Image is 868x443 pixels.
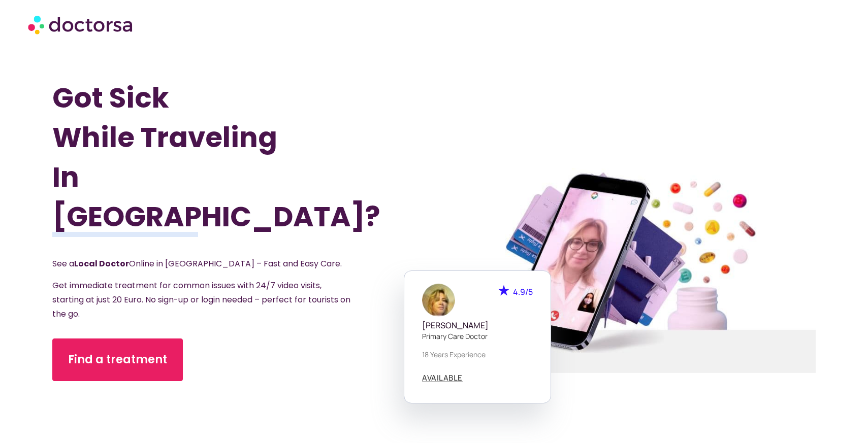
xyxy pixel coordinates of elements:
a: Find a treatment [52,338,183,381]
strong: Local Doctor [74,258,129,269]
h5: [PERSON_NAME] [422,321,533,330]
span: 4.9/5 [513,286,533,297]
p: 18 years experience [422,349,533,360]
span: See a Online in [GEOGRAPHIC_DATA] – Fast and Easy Care. [52,258,342,269]
p: Primary care doctor [422,331,533,342]
span: Get immediate treatment for common issues with 24/7 video visits, starting at just 20 Euro. No si... [52,280,350,320]
span: Find a treatment [68,352,167,368]
span: AVAILABLE [422,374,463,382]
h1: Got Sick While Traveling In [GEOGRAPHIC_DATA]? [52,78,377,236]
a: AVAILABLE [422,374,463,382]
